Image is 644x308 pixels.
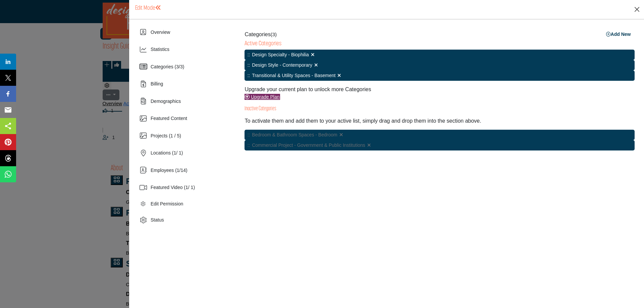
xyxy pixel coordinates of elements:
span: Featured Content [151,116,187,121]
span: Employees ( / ) [151,168,187,173]
span: 1 [173,150,176,156]
p: Upgrade your current plan to unlock more Categories [245,85,635,94]
span: :: [247,142,250,149]
span: Featured Video ( / 1) [151,185,195,190]
button: Close [632,5,642,14]
i: Add New [606,32,611,37]
span: :: [247,72,250,79]
button: Add New [602,29,635,40]
p: Categories [245,30,277,39]
h1: Edit Mode [135,5,161,12]
div: Design Style - Contemporary [245,60,635,70]
div: Transitional & Utility Spaces - Basement [245,70,635,81]
span: Status [151,217,164,223]
span: Remove [339,131,343,138]
span: 1 [177,168,179,173]
span: Overview [151,29,170,35]
span: :: [247,51,250,58]
span: 1 [185,185,188,190]
b: Add New [606,32,631,37]
span: Remove [314,62,318,69]
span: :: [247,131,250,138]
a: Upgrade Plan [245,94,280,100]
p: To activate them and add them to your active list, simply drag and drop them into the section above. [245,117,635,125]
span: Remove [367,142,371,149]
h2: Inactive Categories [245,105,635,112]
span: Edit Permission [151,201,183,206]
span: :: [247,62,250,69]
span: Categories ( / ) [151,64,184,69]
span: 14 [181,168,186,173]
span: Projects (1 / 5) [151,133,181,138]
span: Remove [337,72,341,79]
span: Remove [311,51,315,58]
span: 3 [176,64,179,69]
span: Statistics [151,47,169,52]
span: Billing [151,81,163,86]
div: Commercial Project - Government & Public Institutions [245,140,635,150]
span: Locations ( / 1) [151,150,183,156]
span: Demographics [151,99,181,104]
h1: Active Categories [245,40,635,47]
span: (3) [271,32,277,37]
div: Design Specialty - Biophilia [245,50,635,60]
span: 3 [180,64,183,69]
div: Bedroom & Bathroom Spaces - Bedroom [245,130,635,140]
